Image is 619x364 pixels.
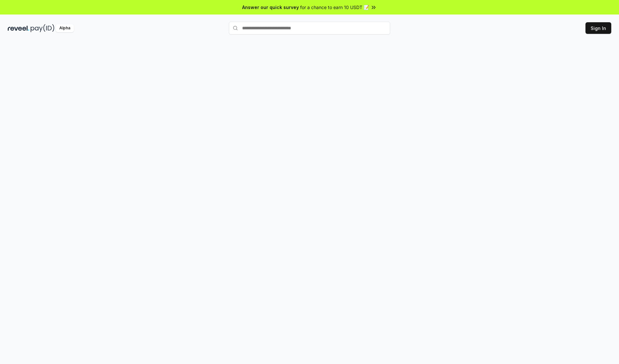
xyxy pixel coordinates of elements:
span: Answer our quick survey [242,4,299,11]
div: Alpha [56,24,74,32]
span: for a chance to earn 10 USDT 📝 [300,4,369,11]
img: pay_id [31,24,54,32]
button: Sign In [585,22,611,34]
img: reveel_dark [8,24,29,32]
